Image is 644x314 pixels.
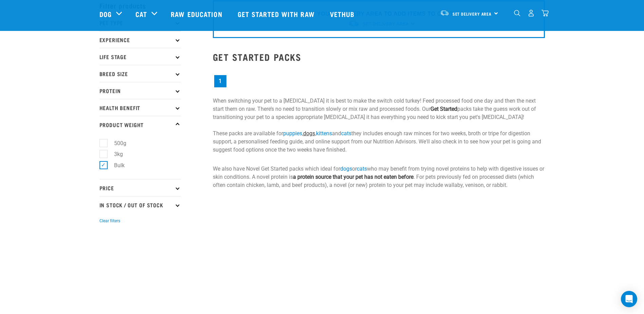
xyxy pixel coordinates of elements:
[99,31,181,48] p: Experience
[528,10,535,17] img: user.png
[135,9,147,19] a: Cat
[430,106,457,112] strong: Get Started
[99,65,181,82] p: Breed Size
[213,52,545,62] h2: Get Started Packs
[213,74,545,89] nav: pagination
[213,165,545,189] p: We also have Novel Get Started packs which ideal for or who may benefit from trying novel protein...
[621,291,637,307] div: Open Intercom Messenger
[303,130,315,137] a: dogs
[323,0,363,28] a: Vethub
[99,116,181,133] p: Product Weight
[514,10,520,16] img: home-icon-1@2x.png
[103,139,129,147] label: 500g
[214,75,226,87] a: Page 1
[357,165,367,172] a: cats
[99,48,181,65] p: Life Stage
[316,130,332,137] a: kittens
[103,161,127,170] label: Bulk
[341,130,351,137] a: cats
[103,150,126,158] label: 3kg
[283,130,302,137] a: puppies
[99,196,181,213] p: In Stock / Out Of Stock
[99,9,112,19] a: Dog
[453,13,492,15] span: Set Delivery Area
[440,10,449,16] img: van-moving.png
[99,218,120,224] button: Clear filters
[541,10,549,17] img: home-icon@2x.png
[99,82,181,99] p: Protein
[99,99,181,116] p: Health Benefit
[99,179,181,196] p: Price
[293,174,413,180] strong: a protein source that your pet has not eaten before
[213,97,545,154] p: When switching your pet to a [MEDICAL_DATA] it is best to make the switch cold turkey! Feed proce...
[231,0,323,28] a: Get started with Raw
[340,165,352,172] a: dogs
[164,0,231,28] a: Raw Education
